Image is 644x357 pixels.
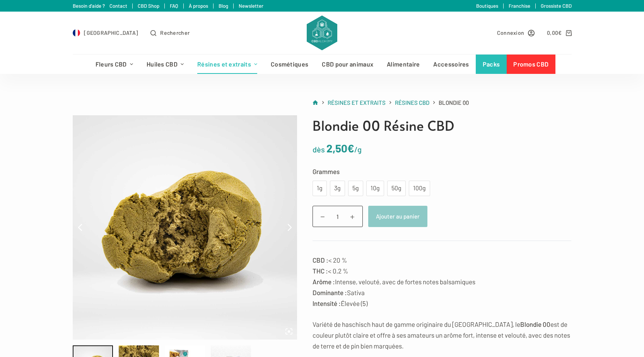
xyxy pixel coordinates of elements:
h1: Blondie 00 Résine CBD [313,115,572,136]
span: € [558,29,562,36]
a: Cosmétiques [264,55,315,74]
a: Franchise [509,3,530,9]
strong: Blondie 00 [520,320,550,328]
span: € [347,142,354,155]
a: FAQ [170,3,178,9]
strong: THC : [313,267,328,275]
input: Quantité de produits [313,206,363,227]
strong: Dominante : [313,289,347,296]
a: À propos [189,3,208,9]
a: Promos CBD [507,55,555,74]
button: Ajouter au panier [368,206,427,227]
a: Grossiste CBD [541,3,572,9]
a: CBD pour animaux [315,55,380,74]
div: 10g [371,183,379,193]
bdi: 2,50 [326,142,354,155]
a: Résines CBD [395,98,429,108]
p: Variété de haschisch haut de gamme originaire du [GEOGRAPHIC_DATA], le est de couleur plutôt clai... [313,319,572,351]
img: CBD Alchemy [307,15,337,50]
a: Résines et extraits [191,55,264,74]
a: Accessoires [427,55,476,74]
span: dès [313,145,325,154]
img: Blondie 00 (OPEN) - Product Picture [73,115,297,340]
p: < 20 % < 0,2 % Intense, velouté, avec de fortes notes balsamiques Sativa Élevée (5) [313,255,572,309]
a: Blog [219,3,228,9]
strong: Intensité : [313,299,341,307]
a: Newsletter [239,3,263,9]
span: Connexion [497,28,524,37]
div: 50g [392,183,401,193]
button: Ouvrir le formulaire de recherche [150,28,190,37]
div: 1g [317,183,322,193]
div: 100g [413,183,425,193]
a: Connexion [497,28,535,37]
a: Boutiques [476,3,498,9]
img: FR Flag [73,29,80,37]
span: Résines et extraits [328,99,386,106]
span: Résines CBD [395,99,429,106]
a: Fleurs CBD [89,55,140,74]
div: 5g [353,183,359,193]
label: Grammes [313,166,572,177]
span: /g [354,145,362,154]
a: Résines et extraits [328,98,386,108]
bdi: 0,00 [547,29,562,36]
div: 3g [335,183,340,193]
a: Packs [476,55,507,74]
strong: CBD : [313,256,328,264]
a: Select Country [73,28,138,37]
a: CBD Shop [138,3,159,9]
a: Besoin d'aide ? Contact [73,3,127,9]
a: Huiles CBD [140,55,190,74]
a: Alimentaire [380,55,427,74]
span: Blondie 00 [439,98,469,108]
span: Rechercher [160,28,190,37]
a: Panier d’achat [547,28,571,37]
strong: Arôme : [313,278,335,285]
span: [GEOGRAPHIC_DATA] [84,28,138,37]
nav: Menu d’en-tête [89,55,555,74]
